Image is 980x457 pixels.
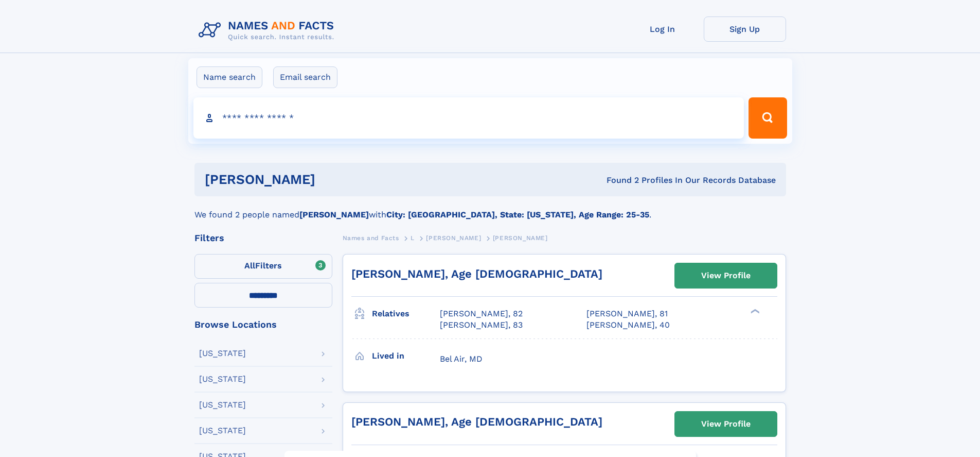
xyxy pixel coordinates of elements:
[426,234,481,242] span: [PERSON_NAME]
[701,264,751,287] div: View Profile
[675,263,777,288] a: View Profile
[440,308,523,319] a: [PERSON_NAME], 82
[351,415,602,428] a: [PERSON_NAME], Age [DEMOGRAPHIC_DATA]
[675,412,777,436] a: View Profile
[386,210,649,219] b: City: [GEOGRAPHIC_DATA], State: [US_STATE], Age Range: 25-35
[194,16,343,44] img: Logo Names and Facts
[372,305,440,323] h3: Relatives
[194,320,332,329] div: Browse Locations
[586,308,668,319] a: [PERSON_NAME], 81
[749,97,787,139] button: Search Button
[351,267,602,280] a: [PERSON_NAME], Age [DEMOGRAPHIC_DATA]
[426,231,481,244] a: [PERSON_NAME]
[704,16,786,42] a: Sign Up
[701,412,751,436] div: View Profile
[199,349,246,358] div: [US_STATE]
[748,308,760,315] div: ❯
[194,196,786,221] div: We found 2 people named with .
[244,261,255,270] span: All
[440,354,483,364] span: Bel Air, MD
[411,231,415,244] a: L
[197,66,262,88] label: Name search
[586,319,670,331] a: [PERSON_NAME], 40
[199,427,246,435] div: [US_STATE]
[194,254,332,279] label: Filters
[273,66,337,88] label: Email search
[411,234,415,242] span: L
[440,319,523,331] a: [PERSON_NAME], 83
[493,234,548,242] span: [PERSON_NAME]
[194,233,332,243] div: Filters
[621,16,704,42] a: Log In
[343,231,399,244] a: Names and Facts
[199,375,246,383] div: [US_STATE]
[193,97,744,139] input: search input
[199,401,246,409] div: [US_STATE]
[299,210,369,219] b: [PERSON_NAME]
[372,347,440,365] h3: Lived in
[205,173,461,186] h1: [PERSON_NAME]
[461,175,776,186] div: Found 2 Profiles In Our Records Database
